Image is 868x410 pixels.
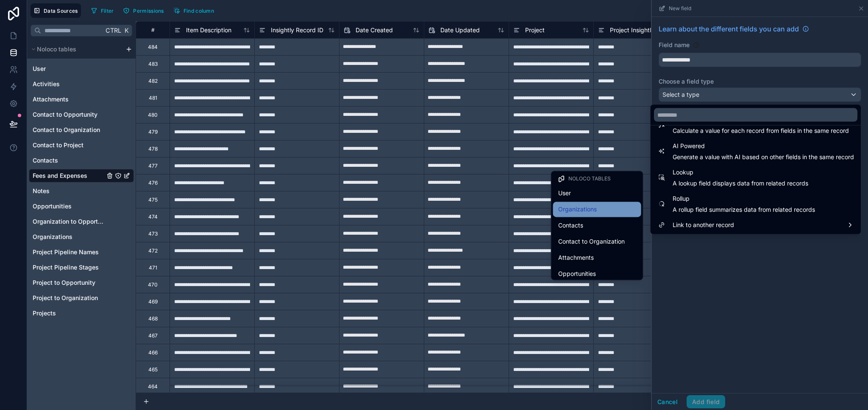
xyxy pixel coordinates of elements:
div: Project Pipeline Stages [29,261,134,274]
a: Permissions [120,4,170,17]
a: Contacts [33,156,105,165]
div: 484 [148,44,158,51]
a: Notes [33,187,105,195]
a: Project to Opportunity [33,278,105,287]
span: Contact to Organization [33,126,100,134]
a: Projects [33,309,105,317]
a: Contact to Organization [33,126,105,134]
span: Item Description [186,26,231,34]
a: Organizations [33,233,105,241]
div: 470 [148,281,158,288]
span: Project Insightly Id [610,26,662,34]
div: 483 [148,61,158,67]
span: Projects [33,309,56,317]
span: User [33,65,46,73]
button: Find column [170,4,217,17]
div: User [29,62,134,76]
span: Project Pipeline Stages [33,263,99,272]
div: 464 [148,383,158,390]
a: Contact to Project [33,141,105,149]
button: Noloco tables [29,43,122,55]
div: Opportunities [29,199,134,213]
span: Activities [33,80,60,88]
span: Project to Organization [33,294,98,302]
div: Projects [29,306,134,320]
span: Project [525,26,545,34]
span: Opportunities [33,202,72,211]
div: Project to Organization [29,291,134,305]
div: Attachments [29,93,134,106]
div: Project Pipeline Names [29,245,134,259]
div: 472 [148,247,158,254]
span: Rollup [673,194,815,204]
span: Contact to Organization [558,236,625,247]
div: 467 [148,332,158,339]
span: Contact to Opportunity [33,110,97,119]
span: Data Sources [44,8,78,14]
div: 474 [148,213,158,220]
span: Opportunities [558,269,596,279]
a: Opportunities [33,202,105,211]
span: Ctrl [105,25,122,36]
span: Date Updated [440,26,480,34]
span: Link to another record [673,220,734,230]
span: Fees and Expenses [33,171,87,180]
span: Noloco tables [568,175,611,182]
span: Attachments [558,253,594,263]
span: A rollup field summarizes data from related records [673,205,815,214]
div: Notes [29,184,134,198]
div: 475 [148,197,158,203]
span: Date Created [356,26,393,34]
div: # [142,27,163,33]
span: Notes [33,187,50,195]
span: Attachments [33,95,69,104]
div: Organization to Opportunity [29,215,134,228]
a: Fees and Expenses [33,171,105,180]
a: Activities [33,80,105,88]
span: AI Powered [673,141,854,151]
div: 468 [148,315,158,322]
div: 469 [148,298,158,305]
a: Attachments [33,95,105,104]
a: Organization to Opportunity [33,217,105,226]
div: 476 [148,180,158,186]
div: Contact to Organization [29,123,134,137]
span: Organizations [558,204,597,214]
div: Contacts [29,154,134,167]
span: Noloco tables [37,45,76,53]
div: Project to Opportunity [29,276,134,289]
span: Project Pipeline Names [33,248,99,256]
span: K [123,28,129,34]
div: 479 [148,129,158,135]
a: Project to Organization [33,294,105,302]
span: Insightly Record ID [271,26,323,34]
span: Calculate a value for each record from fields in the same record [673,126,849,135]
span: Lookup [673,167,808,177]
div: 473 [148,230,158,237]
div: 477 [148,163,158,169]
div: 465 [148,366,158,373]
a: Contact to Opportunity [33,110,105,119]
button: Permissions [120,4,167,17]
span: Filter [101,8,114,14]
span: Permissions [133,8,164,14]
div: 482 [148,78,158,84]
div: Activities [29,77,134,91]
div: 478 [148,146,158,152]
span: Organizations [33,233,72,241]
button: Filter [88,4,117,17]
div: Organizations [29,230,134,244]
span: Contact to Project [33,141,83,149]
div: 466 [148,349,158,356]
span: Generate a value with AI based on other fields in the same record [673,153,854,161]
div: 481 [149,95,157,101]
a: User [33,65,105,73]
span: Project to Opportunity [33,278,95,287]
a: Project Pipeline Stages [33,263,105,272]
div: Contact to Opportunity [29,108,134,121]
a: Project Pipeline Names [33,248,105,256]
button: Data Sources [31,3,81,18]
span: Find column [184,8,214,14]
div: Fees and Expenses [29,169,134,183]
